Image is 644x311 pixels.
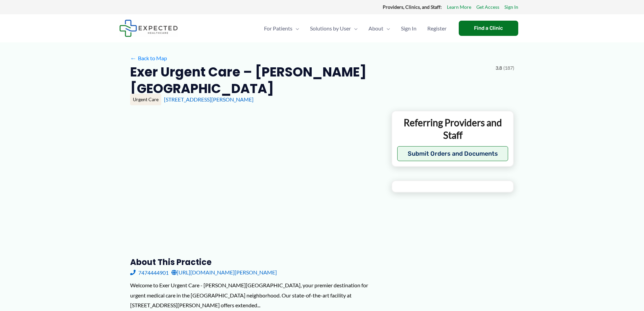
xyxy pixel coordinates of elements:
[310,17,351,40] span: Solutions by User
[130,257,381,267] h3: About this practice
[368,17,383,40] span: About
[401,17,416,40] span: Sign In
[259,17,305,40] a: For PatientsMenu Toggle
[496,64,502,72] span: 3.8
[396,17,422,40] a: Sign In
[305,17,363,40] a: Solutions by UserMenu Toggle
[504,3,518,12] a: Sign In
[130,55,137,61] span: ←
[503,64,514,72] span: (187)
[259,17,452,40] nav: Primary Site Navigation
[427,17,447,40] span: Register
[383,17,390,40] span: Menu Toggle
[130,64,490,97] h2: Exer Urgent Care – [PERSON_NAME][GEOGRAPHIC_DATA]
[292,17,299,40] span: Menu Toggle
[119,20,178,37] img: Expected Healthcare Logo - side, dark font, small
[422,17,452,40] a: Register
[164,96,254,103] a: [STREET_ADDRESS][PERSON_NAME]
[476,3,499,12] a: Get Access
[130,53,167,63] a: ←Back to Map
[363,17,396,40] a: AboutMenu Toggle
[351,17,358,40] span: Menu Toggle
[397,146,508,161] button: Submit Orders and Documents
[383,4,442,10] strong: Providers, Clinics, and Staff:
[130,267,169,277] a: 7474444901
[459,21,518,36] a: Find a Clinic
[447,3,471,12] a: Learn More
[171,267,277,277] a: [URL][DOMAIN_NAME][PERSON_NAME]
[130,280,381,310] div: Welcome to Exer Urgent Care - [PERSON_NAME][GEOGRAPHIC_DATA], your premier destination for urgent...
[264,17,292,40] span: For Patients
[130,94,161,105] div: Urgent Care
[397,116,508,141] p: Referring Providers and Staff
